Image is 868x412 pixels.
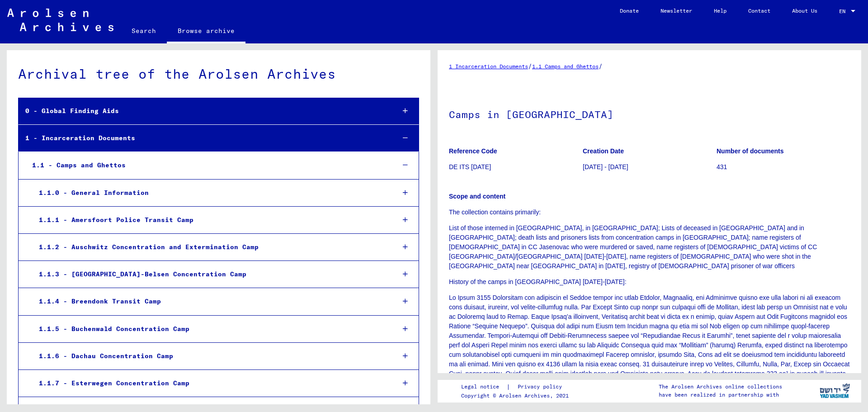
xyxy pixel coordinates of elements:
div: 1.1.5 - Buchenwald Concentration Camp [32,320,388,338]
span: / [528,62,532,70]
a: Search [121,20,167,42]
a: Legal notice [461,382,506,392]
div: | [461,382,573,392]
p: List of those interned in [GEOGRAPHIC_DATA], in [GEOGRAPHIC_DATA]; Lists of deceased in [GEOGRAPH... [449,223,850,271]
div: Archival tree of the Arolsen Archives [18,64,419,84]
span: EN [839,8,849,14]
p: 431 [717,162,850,172]
p: The Arolsen Archives online collections [659,383,782,391]
b: Reference Code [449,147,497,155]
a: 1.1 Camps and Ghettos [532,63,599,70]
p: DE ITS [DATE] [449,162,582,172]
div: 1.1.7 - Esterwegen Concentration Camp [32,374,388,392]
p: have been realized in partnership with [659,391,782,399]
div: 1 - Incarceration Documents [19,129,388,147]
div: 1.1.4 - Breendonk Transit Camp [32,293,388,310]
p: [DATE] - [DATE] [583,162,716,172]
b: Scope and content [449,193,505,200]
a: Browse archive [167,20,245,43]
div: 1.1.1 - Amersfoort Police Transit Camp [32,211,388,229]
p: Copyright © Arolsen Archives, 2021 [461,392,573,400]
div: 0 - Global Finding Aids [19,102,388,120]
div: 1.1.0 - General Information [32,184,388,202]
div: 1.1.3 - [GEOGRAPHIC_DATA]-Belsen Concentration Camp [32,265,388,283]
img: yv_logo.png [818,379,852,402]
a: 1 Incarceration Documents [449,63,528,70]
p: History of the camps in [GEOGRAPHIC_DATA] [DATE]-[DATE]: [449,277,850,287]
b: Creation Date [583,147,624,155]
img: Arolsen_neg.svg [7,9,113,31]
a: Privacy policy [510,382,573,392]
div: 1.1.2 - Auschwitz Concentration and Extermination Camp [32,238,388,256]
div: 1.1.6 - Dachau Concentration Camp [32,347,388,365]
h1: Camps in [GEOGRAPHIC_DATA] [449,94,850,133]
span: / [599,62,603,70]
b: Number of documents [717,147,784,155]
p: The collection contains primarily: [449,208,850,217]
div: 1.1 - Camps and Ghettos [25,156,388,174]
